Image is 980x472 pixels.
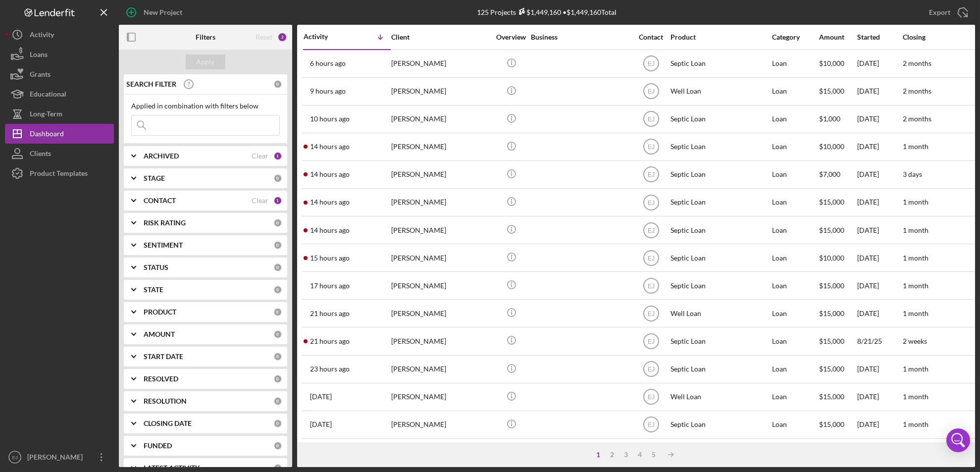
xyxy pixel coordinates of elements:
[310,198,350,206] time: 2025-09-17 22:01
[647,310,654,317] text: EJ
[252,197,268,205] div: Clear
[391,161,490,188] div: [PERSON_NAME]
[592,451,606,459] div: 1
[647,394,654,401] text: EJ
[903,365,928,373] time: 1 month
[633,451,647,459] div: 4
[929,2,950,22] div: Export
[5,25,114,45] button: Activity
[647,255,654,262] text: EJ
[903,420,928,428] time: 1 month
[531,33,630,41] div: Business
[144,219,186,227] b: RISK RATING
[903,226,928,234] time: 1 month
[144,375,178,383] b: RESOLVED
[857,106,902,132] div: [DATE]
[30,64,51,87] div: Grants
[391,356,490,382] div: [PERSON_NAME]
[5,64,114,84] button: Grants
[903,170,922,178] time: 3 days
[647,282,654,289] text: EJ
[647,366,654,373] text: EJ
[30,25,54,47] div: Activity
[144,174,165,182] b: STAGE
[671,51,770,77] div: Septic Loan
[273,352,282,361] div: 0
[30,144,51,166] div: Clients
[819,281,844,290] span: $15,000
[5,447,114,467] button: EJ[PERSON_NAME]
[772,161,818,188] div: Loan
[671,106,770,132] div: Septic Loan
[772,78,818,105] div: Loan
[391,384,490,410] div: [PERSON_NAME]
[5,124,114,144] button: Dashboard
[619,451,633,459] div: 3
[903,392,928,401] time: 1 month
[857,33,902,41] div: Started
[477,8,617,16] div: 125 Projects • $1,449,160 Total
[144,308,176,316] b: PRODUCT
[647,199,654,206] text: EJ
[391,245,490,271] div: [PERSON_NAME]
[256,33,272,41] div: Reset
[273,308,282,316] div: 0
[5,163,114,183] button: Product Templates
[903,87,931,95] time: 2 months
[671,300,770,326] div: Well Loan
[772,106,818,132] div: Loan
[273,241,282,250] div: 0
[819,365,844,373] span: $15,000
[857,217,902,243] div: [DATE]
[772,245,818,271] div: Loan
[391,134,490,160] div: [PERSON_NAME]
[819,170,840,178] span: $7,000
[819,309,844,317] span: $15,000
[273,196,282,205] div: 1
[25,447,89,470] div: [PERSON_NAME]
[310,420,332,428] time: 2025-09-16 23:11
[391,51,490,77] div: [PERSON_NAME]
[903,59,931,67] time: 2 months
[903,33,977,41] div: Closing
[671,356,770,382] div: Septic Loan
[12,455,17,460] text: EJ
[310,337,350,345] time: 2025-09-17 14:22
[391,412,490,438] div: [PERSON_NAME]
[857,439,902,466] div: [DATE]
[391,78,490,105] div: [PERSON_NAME]
[819,392,844,401] span: $15,000
[819,198,844,206] span: $15,000
[903,114,931,123] time: 2 months
[304,33,347,41] div: Activity
[5,104,114,124] button: Long-Term
[857,328,902,354] div: 8/21/25
[772,412,818,438] div: Loan
[671,161,770,188] div: Septic Loan
[772,384,818,410] div: Loan
[391,189,490,215] div: [PERSON_NAME]
[30,163,88,186] div: Product Templates
[647,338,654,345] text: EJ
[772,33,818,41] div: Category
[647,171,654,178] text: EJ
[252,152,268,160] div: Clear
[772,300,818,326] div: Loan
[857,245,902,271] div: [DATE]
[310,365,350,373] time: 2025-09-17 12:24
[273,218,282,227] div: 0
[144,263,168,271] b: STATUS
[5,144,114,163] button: Clients
[647,144,654,151] text: EJ
[273,263,282,272] div: 0
[391,328,490,354] div: [PERSON_NAME]
[391,33,490,41] div: Client
[144,464,200,472] b: LATEST ACTIVITY
[671,272,770,299] div: Septic Loan
[493,33,530,41] div: Overview
[310,87,346,95] time: 2025-09-18 02:53
[273,174,282,183] div: 0
[819,254,844,262] span: $10,000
